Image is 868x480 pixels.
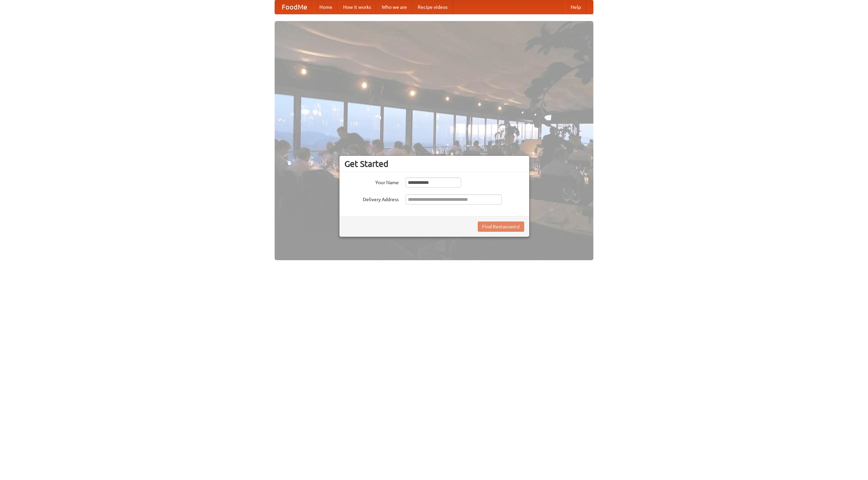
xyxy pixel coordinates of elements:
button: Find Restaurants! [478,222,524,232]
a: FoodMe [275,0,314,14]
label: Delivery Address [344,194,399,203]
a: Home [314,0,338,14]
a: Help [565,0,586,14]
a: How it works [338,0,376,14]
a: Who we are [376,0,412,14]
h3: Get Started [344,159,524,169]
a: Recipe videos [412,0,453,14]
label: Your Name [344,177,399,186]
